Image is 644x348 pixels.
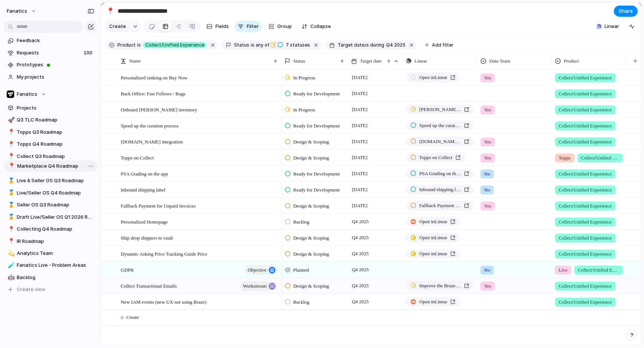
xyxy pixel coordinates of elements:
[8,162,13,170] div: 📍
[7,262,14,269] button: 🧪
[593,21,622,32] button: Linear
[4,59,97,70] a: Prototypes
[414,57,427,65] span: Linear
[350,185,369,194] span: [DATE]
[4,151,97,162] div: 📍Collect Q3 Roadmap
[419,74,447,81] span: Open in Linear
[299,20,334,32] button: Collapse
[105,20,130,32] button: Create
[4,248,97,259] a: 💫Analytics Team
[293,122,340,130] span: Ready for Development
[8,249,13,258] div: 💫
[419,122,461,129] span: Speed up the curation process
[109,23,126,30] span: Create
[350,281,370,290] span: Q4 2025
[350,249,370,258] span: Q4 2025
[419,218,447,225] span: Open in Linear
[7,225,14,233] button: 📍
[270,41,312,49] button: 7 statuses
[420,40,458,50] button: Add filter
[559,154,571,162] span: Topps
[7,213,14,221] button: 🥇
[484,266,490,274] span: No
[419,298,447,306] span: Open in Linear
[4,127,97,138] a: 📍Topps Q3 Roadmap
[559,186,612,194] span: Collect/Unified Experience
[484,154,491,162] span: Yes
[251,42,255,48] span: is
[419,234,447,241] span: Open in Linear
[121,121,179,130] span: Speed up the curation process
[17,250,94,257] span: Analytics Team
[117,42,136,48] span: Product
[293,57,305,65] span: Status
[7,7,27,15] span: fanatics
[245,265,277,275] button: objective
[104,5,116,17] button: 📍
[293,234,329,242] span: Design & Scoping
[129,57,141,65] span: Name
[360,57,382,65] span: Target date
[121,137,183,146] span: [DOMAIN_NAME] integration
[17,104,94,112] span: Projects
[484,74,491,82] span: Yes
[4,236,97,247] div: 📍IR Roadmap
[8,128,13,136] div: 📍
[364,41,385,49] button: isduring
[293,154,329,162] span: Design & Scoping
[350,233,370,242] span: Q4 2025
[293,90,340,98] span: Ready for Development
[559,250,612,258] span: Collect/Unified Experience
[406,249,460,259] a: Open inLinear
[559,74,612,82] span: Collect/Unified Experience
[350,121,369,130] span: [DATE]
[215,23,229,30] span: Fields
[4,212,97,223] div: 🥇Draft Live/Seller OS Q1 2026 Roadmap
[293,74,315,82] span: In Progress
[406,121,474,130] a: Speed up the curation process
[489,57,510,65] span: Data Team
[4,89,97,100] button: Fanatics
[17,189,94,197] span: Live/Seller OS Q4 Roadmap
[8,140,13,149] div: 📍
[559,90,612,98] span: Collect/Unified Experience
[3,5,40,17] button: fanatics
[240,281,277,291] button: workstream
[4,260,97,271] a: 🧪Fanatics Live - Problem Areas
[4,102,97,114] a: Projects
[350,89,369,98] span: [DATE]
[17,238,94,245] span: IR Roadmap
[350,153,369,162] span: [DATE]
[619,7,633,15] span: Share
[406,137,474,146] a: [DOMAIN_NAME] integration
[4,47,97,58] a: Requests100
[8,225,13,234] div: 📍
[419,154,452,161] span: Topps on Collect
[8,201,13,209] div: 🥇
[4,272,97,283] div: 🤖Backlog
[126,314,139,321] span: Create
[4,175,97,186] div: 🥇Live & Seller OS Q3 Roadmap
[419,170,461,177] span: PSA Grading on the app
[17,225,94,233] span: Collecting Q4 Roadmap
[121,105,197,114] span: Onboard [PERSON_NAME] inventory
[406,201,474,211] a: Fallback Payment for Unpaid Invoices
[4,187,97,199] a: 🥇Live/Seller OS Q4 Roadmap
[293,170,340,178] span: Ready for Development
[4,139,97,150] div: 📍Topps Q4 Roadmap
[284,42,310,48] span: statuses
[406,281,474,291] a: Improve the Braze Setup
[338,42,364,48] span: Target date
[136,41,142,49] button: is
[277,23,292,30] span: Group
[581,154,619,162] span: Collect/Unified Experience
[4,114,97,126] div: 🚀Q3 TLC Roadmap
[121,169,168,178] span: PSA Grading on the app
[293,106,315,114] span: In Progress
[406,105,474,114] a: [PERSON_NAME] Integration
[564,57,579,65] span: Product
[17,73,94,81] span: My projects
[484,170,490,178] span: No
[247,23,259,30] span: Filter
